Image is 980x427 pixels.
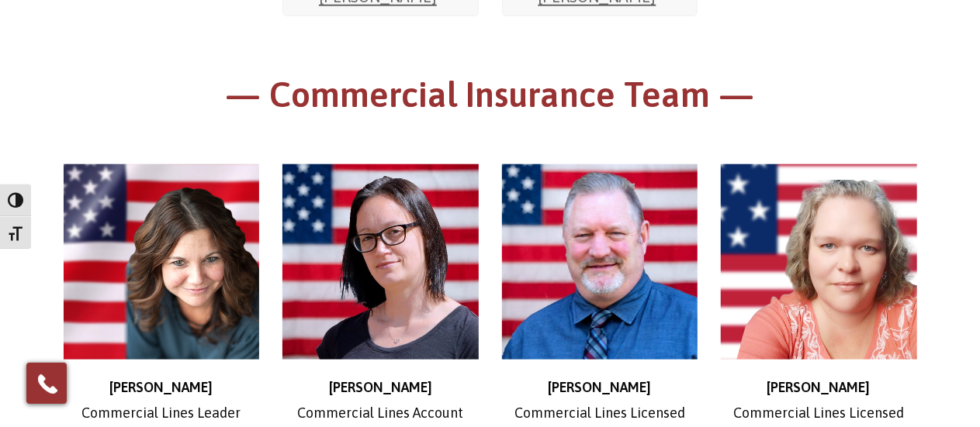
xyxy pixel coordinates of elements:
[502,164,698,360] img: Ross-web
[282,164,479,360] img: Jessica (1)
[767,379,871,395] strong: [PERSON_NAME]
[64,72,917,126] h1: — Commercial Insurance Team —
[329,379,432,395] strong: [PERSON_NAME]
[64,375,260,425] p: Commercial Lines Leader
[721,164,917,360] img: d30fe02f-70d5-4880-bc87-19dbce6882f2
[109,379,213,395] strong: [PERSON_NAME]
[548,379,651,395] strong: [PERSON_NAME]
[35,371,60,396] img: Phone icon
[64,164,260,360] img: Stephanie_500x500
